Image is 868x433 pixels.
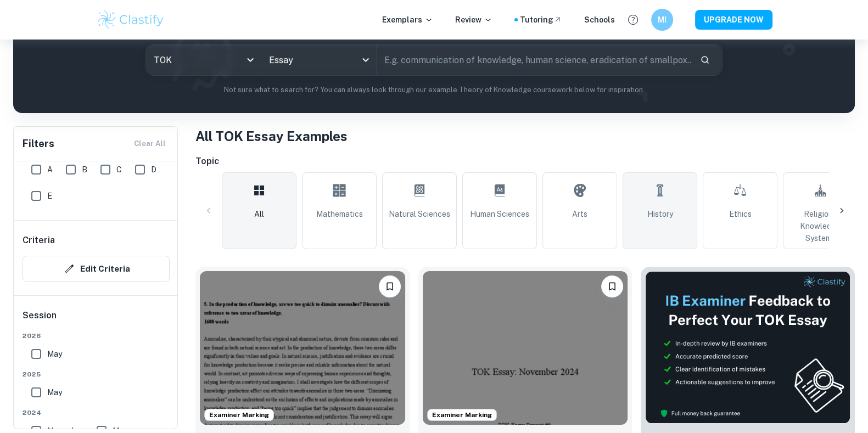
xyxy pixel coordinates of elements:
img: Clastify logo [96,9,166,31]
span: A [47,164,53,176]
span: Mathematics [316,208,363,220]
button: Bookmark [379,275,401,297]
p: Not sure what to search for? You can always look through our example Theory of Knowledge coursewo... [22,85,846,95]
button: Help and Feedback [624,10,642,29]
span: 2024 [23,408,170,418]
span: E [47,190,52,202]
button: Edit Criteria [23,256,170,282]
button: UPGRADE NOW [695,10,772,30]
h6: Topic [195,155,855,168]
a: Schools [584,14,615,26]
p: Review [455,14,492,26]
h6: Session [23,309,170,331]
h1: All TOK Essay Examples [195,126,855,146]
h6: Filters [23,136,54,151]
h6: Criteria [23,234,55,247]
span: Ethics [729,208,752,220]
img: Thumbnail [645,271,850,424]
span: Examiner Marking [428,410,496,420]
span: Human Sciences [470,208,529,220]
p: Exemplars [382,14,433,26]
div: TOK [146,44,261,75]
div: Essay [261,44,376,75]
button: Search [696,50,714,69]
span: May [47,348,62,360]
span: Arts [572,208,587,220]
img: TOK Essay example thumbnail: In the production of knowledge, are we t [200,271,405,425]
span: D [151,164,156,176]
h6: MI [656,14,668,26]
button: Bookmark [601,275,623,297]
span: 2025 [23,369,170,379]
span: B [82,164,87,176]
span: Natural Sciences [389,208,450,220]
span: 2026 [23,331,170,341]
span: May [47,386,62,398]
span: Religious Knowledge Systems [788,208,853,244]
img: TOK Essay example thumbnail: In the pursuit of knowledge, what is gai [423,271,628,425]
span: Examiner Marking [205,410,273,420]
input: E.g. communication of knowledge, human science, eradication of smallpox... [377,44,691,75]
span: C [116,164,122,176]
a: Tutoring [520,14,562,26]
span: History [647,208,673,220]
button: MI [651,9,673,31]
span: All [254,208,264,220]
